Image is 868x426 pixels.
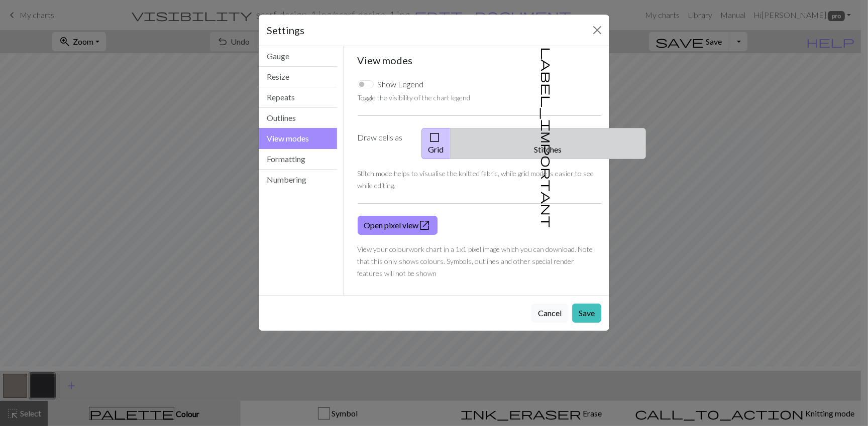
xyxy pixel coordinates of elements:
button: Gauge [259,46,337,67]
h5: Settings [267,23,304,38]
button: View modes [259,128,337,149]
button: Cancel [531,304,568,323]
span: label_important [540,47,554,228]
span: open_in_new [419,218,431,232]
button: Close [589,22,605,38]
button: Numbering [259,170,337,190]
a: Open pixel view [358,216,438,235]
span: check_box_outline_blank [428,130,441,145]
button: Resize [259,67,337,87]
button: Stitches [450,128,646,159]
small: View your colourwork chart in a 1x1 pixel image which you can download. Note that this only shows... [358,245,593,277]
button: Formatting [259,149,337,170]
small: Toggle the visibility of the chart legend [358,93,471,102]
label: Show Legend [378,78,424,90]
button: Grid [421,128,451,159]
label: Draw cells as [352,128,415,159]
h5: View modes [358,54,602,66]
button: Repeats [259,87,337,108]
small: Stitch mode helps to visualise the knitted fabric, while grid mode is easier to see while editing. [358,169,594,190]
button: Outlines [259,108,337,128]
button: Save [572,304,601,323]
